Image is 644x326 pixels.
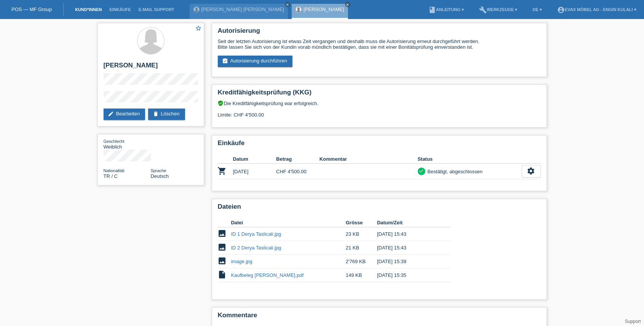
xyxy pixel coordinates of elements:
div: Die Kreditfähigkeitsprüfung war erfolgreich. Limite: CHF 4'500.00 [218,100,541,123]
i: POSP00026498 [218,166,227,176]
td: [DATE] 15:43 [377,227,439,241]
a: Kund*innen [71,7,105,12]
i: close [346,3,350,6]
i: verified_user [218,100,224,106]
td: [DATE] 15:43 [377,241,439,255]
i: image [218,243,227,252]
td: [DATE] 15:39 [377,255,439,268]
a: account_circleEVAX Möbel AG - Engin Kulali ▾ [553,7,640,12]
div: Seit der letzten Autorisierung ist etwas Zeit vergangen und deshalb muss die Autorisierung erneut... [218,38,541,50]
i: build [479,6,487,14]
a: [PERSON_NAME] [PERSON_NAME] [201,6,284,12]
a: Kaufbeleg [PERSON_NAME].pdf [231,272,304,278]
a: Einkäufe [105,7,134,12]
th: Grösse [346,218,377,227]
div: Bestätigt, abgeschlossen [425,168,483,176]
a: star_border [195,25,202,33]
a: buildWerkzeuge ▾ [475,7,521,12]
th: Kommentar [320,155,418,164]
td: [DATE] [233,164,276,179]
td: [DATE] 15:35 [377,268,439,282]
span: Türkei / C / 06.02.1981 [104,173,118,179]
th: Datum [233,155,276,164]
td: CHF 4'500.00 [276,164,320,179]
i: insert_drive_file [218,270,227,279]
a: deleteLöschen [148,109,185,120]
i: book [428,6,436,14]
a: bookAnleitung ▾ [425,7,468,12]
a: close [345,2,350,7]
a: image.jpg [231,259,252,264]
a: ID 2 Derya Taslicali.jpg [231,245,281,251]
a: close [285,2,290,7]
i: image [218,256,227,265]
i: account_circle [557,6,565,14]
a: assignment_turned_inAutorisierung durchführen [218,56,293,67]
td: 2'769 KB [346,255,377,268]
td: 21 KB [346,241,377,255]
h2: Dateien [218,203,541,214]
th: Datei [231,218,346,227]
a: Support [625,319,641,324]
a: [PERSON_NAME] [304,6,344,12]
span: Sprache [151,168,166,173]
th: Datum/Zeit [377,218,439,227]
h2: Kommentare [218,312,541,323]
h2: Autorisierung [218,27,541,38]
td: 23 KB [346,227,377,241]
h2: Kreditfähigkeitsprüfung (KKG) [218,89,541,100]
i: check [419,168,424,174]
a: DE ▾ [529,7,546,12]
i: settings [527,167,535,175]
span: Deutsch [151,173,169,179]
h2: [PERSON_NAME] [104,62,198,73]
i: delete [153,111,159,117]
a: E-Mail Support [135,7,178,12]
th: Betrag [276,155,320,164]
i: star_border [195,25,202,32]
i: close [286,3,289,6]
a: editBearbeiten [104,109,145,120]
i: image [218,229,227,238]
span: Nationalität [104,168,125,173]
a: ID 1 Derya Taslicali.jpg [231,231,281,237]
td: 149 KB [346,268,377,282]
a: POS — MF Group [11,6,52,12]
h2: Einkäufe [218,139,541,151]
th: Status [418,155,522,164]
span: Geschlecht [104,139,125,144]
div: Weiblich [104,138,151,150]
i: edit [108,111,114,117]
i: assignment_turned_in [222,58,229,64]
